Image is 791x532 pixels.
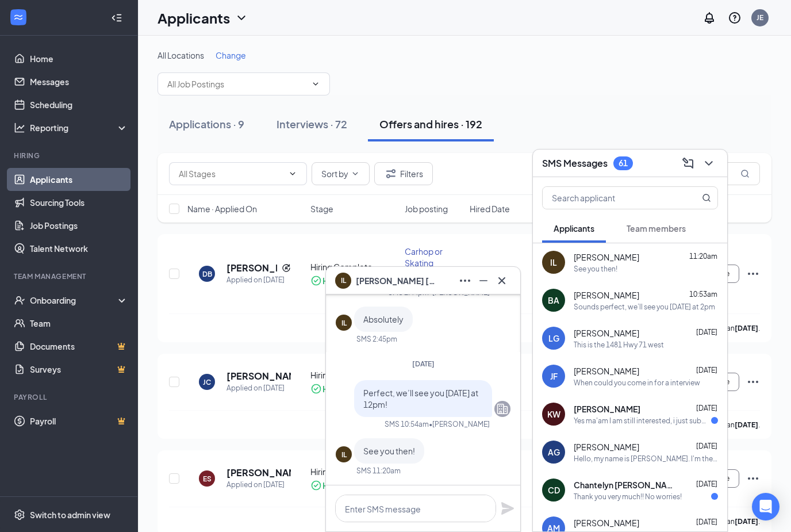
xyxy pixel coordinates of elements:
[700,154,718,173] button: ChevronDown
[226,479,291,491] div: Applied on [DATE]
[341,318,347,328] div: IL
[702,11,716,25] svg: Notifications
[310,480,322,491] svg: CheckmarkCircle
[363,388,478,409] span: Perfect, we’ll see you [DATE] at 12pm!
[548,484,560,496] div: CD
[226,370,291,382] h5: [PERSON_NAME]
[548,332,559,344] div: LG
[312,162,370,185] button: Sort byChevronDown
[310,275,322,286] svg: CheckmarkCircle
[702,193,711,202] svg: MagnifyingGlass
[574,479,677,491] span: Chantelyn [PERSON_NAME]
[111,12,122,24] svg: Collapse
[542,157,608,170] h3: SMS Messages
[321,170,348,178] span: Sort by
[14,122,25,133] svg: Analysis
[757,13,763,22] div: JE
[574,289,639,301] span: [PERSON_NAME]
[310,383,322,395] svg: CheckmarkCircle
[689,252,717,261] span: 11:20am
[501,502,514,515] svg: Plane
[311,79,320,89] svg: ChevronDown
[356,466,401,476] div: SMS 11:20am
[458,274,472,288] svg: Ellipses
[728,11,742,25] svg: QuestionInfo
[746,267,760,281] svg: Ellipses
[470,203,510,215] span: Hired Date
[363,446,415,456] span: See you then!
[405,203,448,215] span: Job posting
[310,261,398,273] div: Hiring Complete
[746,375,760,389] svg: Ellipses
[547,408,560,420] div: KW
[282,263,291,273] svg: Reapply
[288,169,297,178] svg: ChevronDown
[226,382,291,394] div: Applied on [DATE]
[30,409,128,433] a: PayrollCrown
[746,472,760,485] svg: Ellipses
[341,450,347,460] div: IL
[735,420,758,429] b: [DATE]
[187,203,257,215] span: Name · Applied On
[574,492,682,502] div: Thank you very much!! No worries!
[550,370,558,382] div: JF
[379,117,482,131] div: Offers and hires · 192
[696,442,717,450] span: [DATE]
[363,314,404,324] span: Absolutely
[574,403,640,415] span: [PERSON_NAME]
[216,50,246,60] span: Change
[203,377,211,387] div: JC
[696,518,717,526] span: [DATE]
[235,11,248,25] svg: ChevronDown
[679,154,697,173] button: ComposeMessage
[310,203,333,215] span: Stage
[495,274,509,288] svg: Cross
[30,214,128,237] a: Job Postings
[14,392,126,402] div: Payroll
[30,191,128,214] a: Sourcing Tools
[735,324,758,332] b: [DATE]
[310,369,398,381] div: Hiring Complete
[548,446,560,458] div: AG
[14,151,126,160] div: Hiring
[574,378,700,388] div: When could you come in for a interview
[277,117,347,131] div: Interviews · 72
[574,264,617,274] div: See you then!
[226,466,291,479] h5: [PERSON_NAME]
[30,168,128,191] a: Applicants
[574,340,664,350] div: This is the 1481 Hwy 71 west
[619,158,628,168] div: 61
[30,122,129,133] div: Reporting
[696,404,717,412] span: [DATE]
[477,274,490,288] svg: Minimize
[167,78,306,90] input: All Job Postings
[474,271,493,290] button: Minimize
[550,257,557,268] div: IL
[574,416,711,426] div: Yes ma'am I am still interested, i just submitted my availability for an interview. Thank you!
[30,70,128,93] a: Messages
[574,454,718,464] div: Hello, my name is [PERSON_NAME]. I'm the Associate Manager at [GEOGRAPHIC_DATA]-In Loop [GEOGRAPH...
[574,251,639,263] span: [PERSON_NAME]
[696,366,717,374] span: [DATE]
[689,290,717,298] span: 10:53am
[30,312,128,335] a: Team
[385,419,429,429] div: SMS 10:54am
[322,480,382,491] div: HIRED (Re-hire)
[374,162,433,185] button: Filter Filters
[356,274,436,287] span: [PERSON_NAME] [PERSON_NAME]
[310,466,398,477] div: Hiring Complete
[203,474,212,484] div: ES
[322,383,382,395] div: HIRED (Re-hire)
[30,237,128,260] a: Talent Network
[405,246,463,280] div: Carhop or Skating Carhop
[30,47,128,70] a: Home
[14,271,126,281] div: Team Management
[735,517,758,526] b: [DATE]
[412,359,435,368] span: [DATE]
[179,167,283,180] input: All Stages
[496,402,509,416] svg: Company
[627,223,686,234] span: Team members
[14,294,25,306] svg: UserCheck
[696,328,717,336] span: [DATE]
